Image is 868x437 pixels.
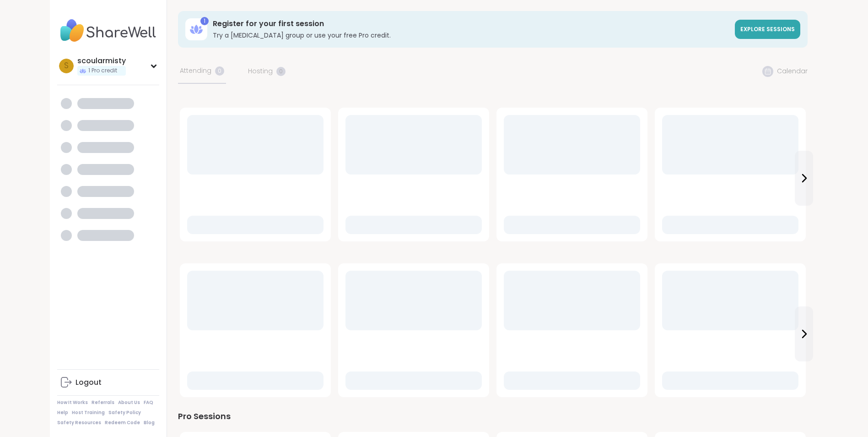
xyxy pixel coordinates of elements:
[740,25,795,33] span: Explore sessions
[144,399,153,406] a: FAQ
[108,410,141,416] a: Safety Policy
[213,31,729,40] h3: Try a [MEDICAL_DATA] group or use your free Pro credit.
[57,410,68,416] a: Help
[144,420,155,426] a: Blog
[72,410,105,416] a: Host Training
[92,399,114,406] a: Referrals
[735,20,800,39] a: Explore sessions
[118,399,140,406] a: About Us
[64,60,69,72] span: s
[57,399,88,406] a: How It Works
[75,377,102,388] div: Logout
[213,19,729,29] h3: Register for your first session
[77,56,126,66] div: scoularmisty
[178,410,808,423] div: Pro Sessions
[88,67,117,75] span: 1 Pro credit
[57,371,159,393] a: Logout
[105,420,140,426] a: Redeem Code
[57,15,159,47] img: ShareWell Nav Logo
[57,420,101,426] a: Safety Resources
[200,17,209,25] div: 1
